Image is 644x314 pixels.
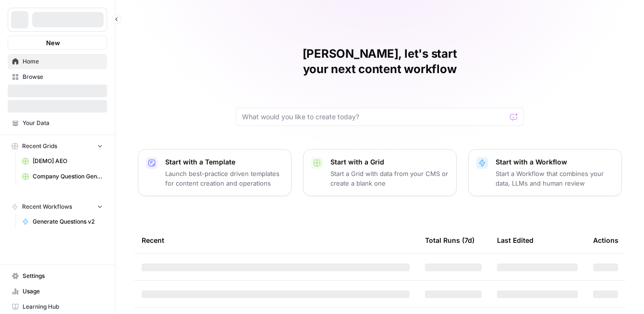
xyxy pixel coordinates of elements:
span: Recent Grids [22,142,57,151]
span: New [46,38,60,48]
span: Settings [23,272,103,280]
input: What would you like to create today? [242,112,506,122]
button: New [8,36,107,50]
a: Generate Questions v2 [18,214,107,229]
div: Actions [593,227,619,253]
button: Start with a WorkflowStart a Workflow that combines your data, LLMs and human review [468,149,622,196]
span: Recent Workflows [22,202,72,211]
span: Home [23,57,103,66]
a: Settings [8,268,107,284]
span: Company Question Generation [33,172,103,181]
a: Your Data [8,115,107,131]
button: Recent Grids [8,139,107,153]
p: Start a Grid with data from your CMS or create a blank one [330,169,449,188]
span: [DEMO] AEO [33,157,103,165]
a: Usage [8,284,107,299]
p: Launch best-practice driven templates for content creation and operations [165,169,283,188]
a: [DEMO] AEO [18,153,107,169]
p: Start with a Grid [330,157,449,167]
a: Browse [8,69,107,85]
span: Learning Hub [23,302,103,311]
p: Start with a Workflow [496,157,614,167]
button: Start with a TemplateLaunch best-practice driven templates for content creation and operations [138,149,292,196]
span: Your Data [23,119,103,127]
div: Total Runs (7d) [425,227,474,253]
a: Company Question Generation [18,169,107,184]
p: Start a Workflow that combines your data, LLMs and human review [496,169,614,188]
a: Home [8,54,107,69]
span: Browse [23,73,103,81]
button: Recent Workflows [8,200,107,214]
h1: [PERSON_NAME], let's start your next content workflow [236,46,524,77]
div: Last Edited [497,227,534,253]
div: Recent [142,227,410,253]
p: Start with a Template [165,157,283,167]
span: Usage [23,287,103,296]
button: Start with a GridStart a Grid with data from your CMS or create a blank one [303,149,457,196]
span: Generate Questions v2 [33,217,103,226]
